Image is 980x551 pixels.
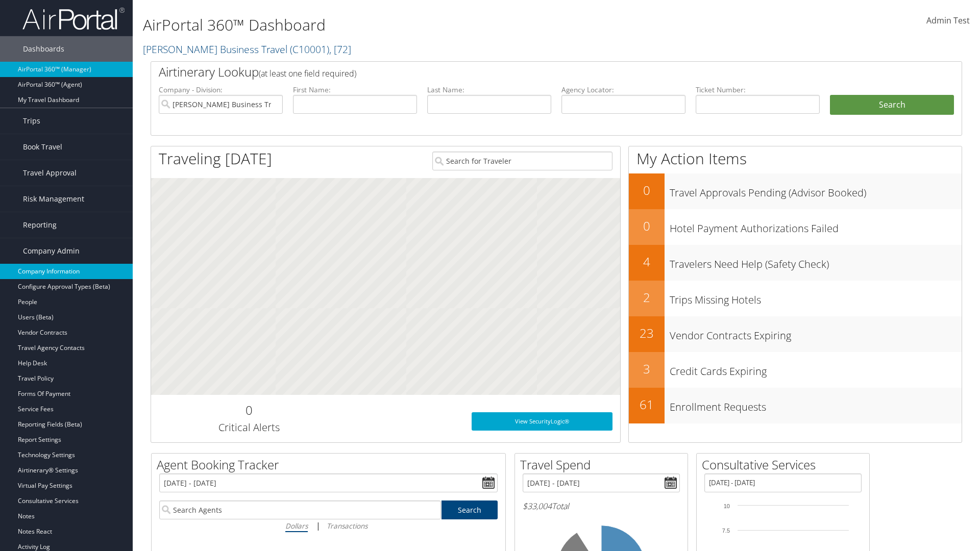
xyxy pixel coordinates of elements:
input: Search Agents [159,500,441,519]
h1: My Action Items [629,148,962,169]
span: Dashboards [23,36,64,62]
h3: Travel Approvals Pending (Advisor Booked) [670,181,962,200]
i: Transactions [327,521,367,531]
a: 0Hotel Payment Authorizations Failed [629,209,962,245]
span: $33,004 [523,500,552,512]
div: | [159,519,498,532]
h1: Traveling [DATE] [159,148,272,169]
a: Admin Test [926,5,970,37]
span: , [ 72 ] [329,42,351,56]
a: 23Vendor Contracts Expiring [629,316,962,352]
h2: 0 [159,402,339,419]
a: View SecurityLogic® [472,412,612,431]
h2: 2 [629,289,665,306]
a: [PERSON_NAME] Business Travel [143,42,351,56]
h3: Trips Missing Hotels [670,288,962,307]
h2: 0 [629,217,665,235]
input: Search for Traveler [432,152,612,170]
a: 4Travelers Need Help (Safety Check) [629,245,962,281]
span: Travel Approval [23,160,77,186]
label: Company - Division: [159,85,283,95]
h3: Travelers Need Help (Safety Check) [670,252,962,271]
a: Search [442,500,498,519]
span: Reporting [23,212,57,238]
a: 2Trips Missing Hotels [629,281,962,316]
label: Last Name: [427,85,551,95]
h2: 0 [629,182,665,199]
label: Agency Locator: [561,85,685,95]
a: 3Credit Cards Expiring [629,352,962,388]
tspan: 7.5 [722,528,730,534]
h2: 3 [629,360,665,378]
h2: 23 [629,324,665,342]
span: Book Travel [23,134,62,160]
a: 61Enrollment Requests [629,388,962,423]
h2: Travel Spend [520,456,688,473]
button: Search [830,95,954,115]
h2: Consultative Services [702,456,869,473]
h3: Vendor Contracts Expiring [670,323,962,343]
h2: 4 [629,253,665,270]
i: Dollars [285,521,308,531]
h3: Credit Cards Expiring [670,359,962,379]
span: ( C10001 ) [290,42,329,56]
h3: Enrollment Requests [670,395,962,414]
label: Ticket Number: [696,85,820,95]
tspan: 10 [724,503,730,509]
span: Risk Management [23,186,84,212]
label: First Name: [293,85,417,95]
h3: Critical Alerts [159,420,339,435]
span: Company Admin [23,238,80,264]
span: Trips [23,108,40,134]
span: Admin Test [926,15,970,26]
h6: Total [523,500,680,512]
img: airportal-logo.png [22,7,125,31]
h2: Agent Booking Tracker [157,456,505,473]
h3: Hotel Payment Authorizations Failed [670,216,962,236]
a: 0Travel Approvals Pending (Advisor Booked) [629,173,962,209]
h2: Airtinerary Lookup [159,63,887,81]
h1: AirPortal 360™ Dashboard [143,14,694,36]
h2: 61 [629,396,665,413]
span: (at least one field required) [259,68,356,79]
